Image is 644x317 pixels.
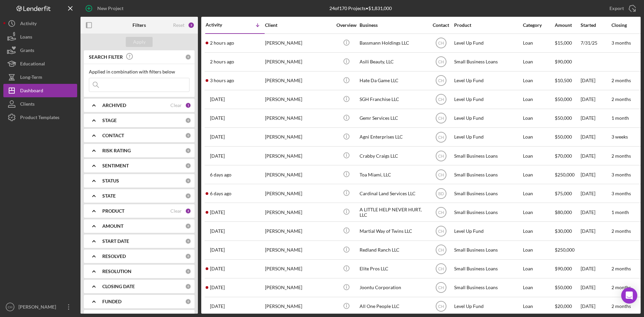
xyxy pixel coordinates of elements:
div: Crabby Craigs LLC [360,147,427,165]
div: $15,000 [555,34,580,52]
div: Level Up Fund [454,128,521,146]
div: [DATE] [581,203,611,221]
button: Apply [126,37,153,47]
div: 0 [185,148,191,154]
div: Loan [523,298,554,315]
div: Level Up Fund [454,298,521,315]
div: Apply [133,37,146,47]
text: BD [438,191,444,196]
b: RESOLUTION [102,269,131,274]
div: [DATE] [581,166,611,183]
text: CH [8,305,12,309]
time: 2025-08-10 11:35 [210,153,225,159]
div: [DATE] [581,147,611,165]
time: 3 weeks [611,134,628,140]
time: 3 months [611,191,631,196]
div: [PERSON_NAME] [265,222,332,240]
b: STATUS [102,178,119,183]
div: 0 [185,133,191,139]
div: Export [609,2,624,15]
div: Loan [523,91,554,108]
div: [DATE] [581,128,611,146]
div: [PERSON_NAME] [265,53,332,71]
time: 2025-07-24 01:24 [210,285,225,290]
time: 2025-08-15 16:36 [210,78,234,83]
div: [PERSON_NAME] [265,184,332,202]
button: Educational [3,57,77,70]
div: 7/31/25 [581,34,611,52]
div: Loan [523,166,554,183]
div: Activity [20,17,37,32]
div: $250,000 [555,241,580,259]
div: All One People LLC [360,298,427,315]
time: 2 months [611,96,631,102]
div: [DATE] [581,72,611,90]
div: New Project [97,2,123,15]
div: Small Business Loans [454,260,521,278]
time: 3 months [611,40,631,46]
b: SENTIMENT [102,163,129,168]
time: 2025-08-15 16:59 [210,59,234,64]
div: Category [523,22,554,28]
div: Overview [334,22,359,28]
div: 0 [185,193,191,199]
div: Clients [20,97,35,112]
text: CH [438,135,444,140]
time: 2025-08-06 20:25 [210,210,225,215]
div: [PERSON_NAME] [17,300,60,315]
div: 1 [185,102,191,108]
div: Loan [523,128,554,146]
button: Product Templates [3,111,77,124]
div: Loan [523,53,554,71]
div: $20,000 [555,298,580,315]
div: [DATE] [581,184,611,202]
button: Long-Term [3,70,77,84]
div: Loan [523,279,554,297]
text: CH [438,285,444,290]
time: 2025-08-14 15:15 [210,97,225,102]
div: Activity [206,22,235,28]
div: Small Business Loans [454,147,521,165]
div: 0 [185,178,191,184]
div: $50,000 [555,91,580,108]
div: [PERSON_NAME] [265,241,332,259]
div: [DATE] [581,298,611,315]
div: Gemr Services LLC [360,109,427,127]
div: 0 [185,117,191,123]
div: Clear [170,103,182,108]
b: Filters [132,22,146,28]
b: FUNDED [102,299,121,304]
div: [PERSON_NAME] [265,128,332,146]
a: Dashboard [3,84,77,97]
button: Loans [3,30,77,44]
div: Small Business Loans [454,241,521,259]
button: Activity [3,17,77,30]
text: CH [438,172,444,177]
b: AMOUNT [102,223,123,229]
div: Loan [523,184,554,202]
button: Export [603,2,641,15]
div: $80,000 [555,203,580,221]
div: Loans [20,30,32,45]
div: Long-Term [20,70,42,86]
time: 1 month [611,115,629,121]
div: $30,000 [555,222,580,240]
div: 0 [185,268,191,274]
time: 2 months [611,77,631,83]
div: Loan [523,109,554,127]
div: Grants [20,44,34,59]
text: CH [438,97,444,102]
div: Cardinal Land Services LLC [360,184,427,202]
div: 0 [185,223,191,229]
div: Loan [523,72,554,90]
div: $90,000 [555,260,580,278]
div: Hate Da Game LLC [360,72,427,90]
text: CH [438,304,444,309]
div: Open Intercom Messenger [621,287,637,304]
div: [PERSON_NAME] [265,147,332,165]
time: 2 months [611,153,631,159]
text: CH [438,248,444,253]
div: [DATE] [581,222,611,240]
